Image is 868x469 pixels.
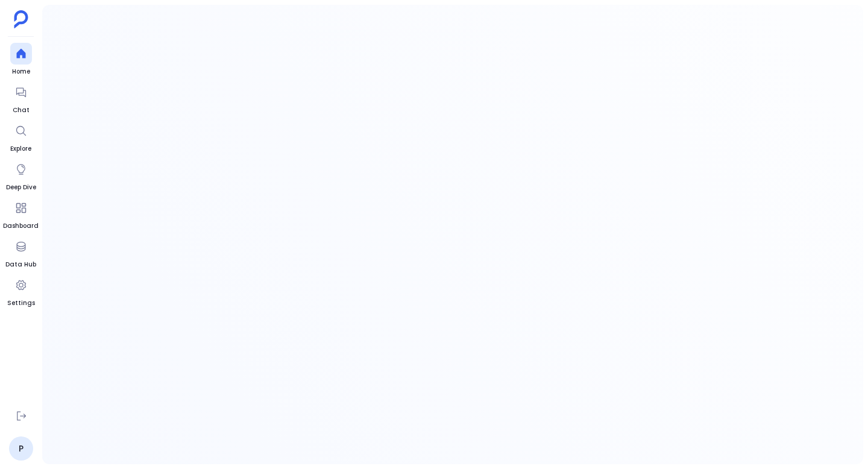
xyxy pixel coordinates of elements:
[10,81,32,115] a: Chat
[9,436,33,461] a: P
[10,120,32,154] a: Explore
[7,298,35,308] span: Settings
[14,10,28,28] img: petavue logo
[7,274,35,308] a: Settings
[5,236,36,269] a: Data Hub
[6,159,36,192] a: Deep Dive
[3,221,39,231] span: Dashboard
[10,67,32,77] span: Home
[3,197,39,231] a: Dashboard
[10,43,32,77] a: Home
[10,144,32,154] span: Explore
[6,183,36,192] span: Deep Dive
[5,260,36,269] span: Data Hub
[10,105,32,115] span: Chat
